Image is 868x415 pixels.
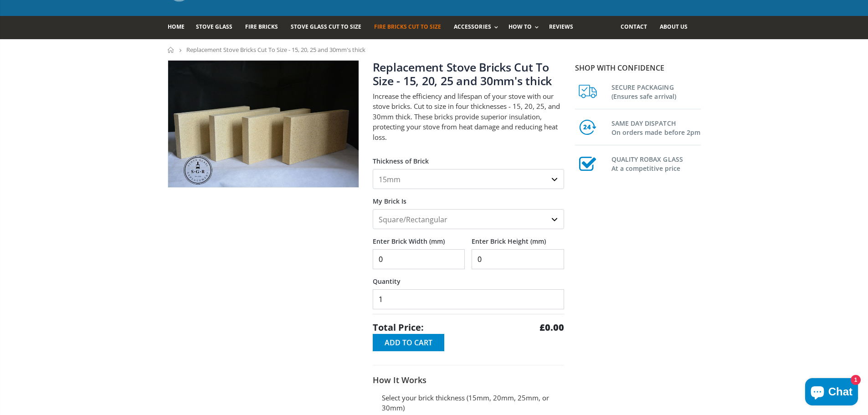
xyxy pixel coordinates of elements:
span: Total Price: [373,321,424,334]
a: Home [168,47,175,53]
p: Increase the efficiency and lifespan of your stove with our stove bricks. Cut to size in four thi... [373,91,564,143]
label: Thickness of Brick [373,149,564,165]
span: Home [168,23,185,31]
span: Fire Bricks Cut To Size [374,23,441,31]
span: Replacement Stove Bricks Cut To Size - 15, 20, 25 and 30mm's thick [186,46,365,54]
span: Accessories [454,23,491,31]
span: Fire Bricks [245,23,278,31]
h3: SECURE PACKAGING (Ensures safe arrival) [611,81,701,101]
label: My Brick Is [373,189,564,205]
a: Stove Glass Cut To Size [291,16,368,39]
a: Contact [621,16,654,39]
a: Fire Bricks Cut To Size [374,16,448,39]
span: Add to Cart [385,338,432,348]
li: Select your brick thickness (15mm, 20mm, 25mm, or 30mm) [382,393,564,413]
label: Enter Brick Height (mm) [472,229,564,246]
span: Stove Glass [196,23,232,31]
span: Stove Glass Cut To Size [291,23,361,31]
span: How To [508,23,532,31]
p: Shop with confidence [575,62,701,73]
label: Quantity [373,269,564,286]
a: Home [168,16,191,39]
h3: QUALITY ROBAX GLASS At a competitive price [611,153,701,173]
label: Enter Brick Width (mm) [373,229,465,246]
span: Reviews [549,23,573,31]
h3: How It Works [373,374,564,385]
button: Add to Cart [373,334,444,351]
a: Stove Glass [196,16,239,39]
strong: £0.00 [539,321,564,334]
a: About us [660,16,694,39]
a: Accessories [454,16,502,39]
span: Contact [621,23,647,31]
inbox-online-store-chat: Shopify online store chat [802,378,861,408]
img: 4_fire_bricks_1aa33a0b-dc7a-4843-b288-55f1aa0e36c3_800x_crop_center.jpeg [168,61,359,187]
a: Replacement Stove Bricks Cut To Size - 15, 20, 25 and 30mm's thick [373,59,552,88]
a: Reviews [549,16,580,39]
a: Fire Bricks [245,16,285,39]
h3: SAME DAY DISPATCH On orders made before 2pm [611,117,701,137]
span: About us [660,23,688,31]
a: How To [508,16,543,39]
